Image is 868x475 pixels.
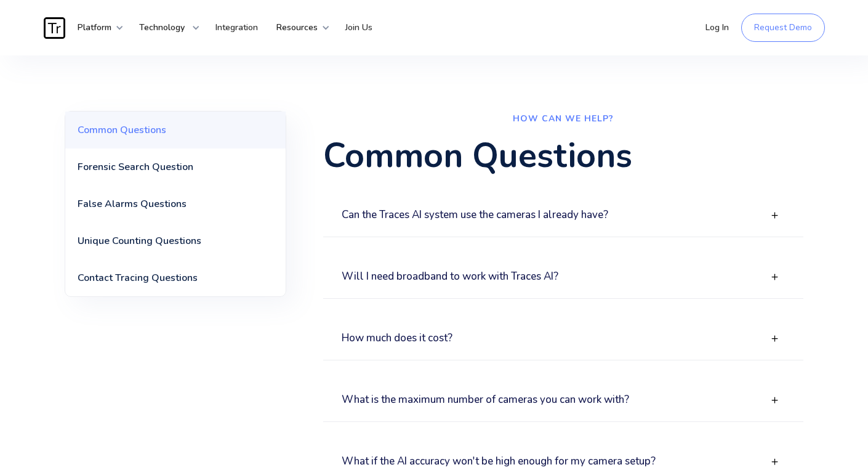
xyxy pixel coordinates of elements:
[44,17,68,39] a: home
[65,185,286,222] a: False Alarms Questions
[68,9,124,46] div: Platform
[44,17,65,39] img: Traces Logo
[770,457,779,466] img: OPEN
[65,148,286,185] a: Forensic Search Question
[741,14,825,42] a: Request Demo
[696,9,738,46] a: Log In
[65,259,286,296] a: Contact Tracing Questions
[139,22,185,33] strong: Technology
[336,9,382,46] a: Join Us
[770,396,779,405] img: OPEN
[130,9,200,46] div: Technology
[342,333,452,344] h3: How much does it cost?
[770,272,779,282] img: OPEN
[770,334,779,343] img: OPEN
[276,22,318,33] strong: Resources
[65,222,286,259] a: Unique Counting Questions
[65,112,286,148] a: Common Questions
[267,9,330,46] div: Resources
[409,111,717,126] p: HOW CAN WE HELP?
[78,22,111,33] strong: Platform
[770,211,779,220] img: OPEN
[323,132,632,179] strong: Common Questions
[342,456,656,468] h3: What if the AI accuracy won't be high enough for my camera setup?
[206,9,267,46] a: Integration
[342,271,558,283] h3: Will I need broadband to work with Traces AI?
[342,209,608,221] h3: Can the Traces AI system use the cameras I already have?
[342,394,629,406] h3: What is the maximum number of cameras you can work with?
